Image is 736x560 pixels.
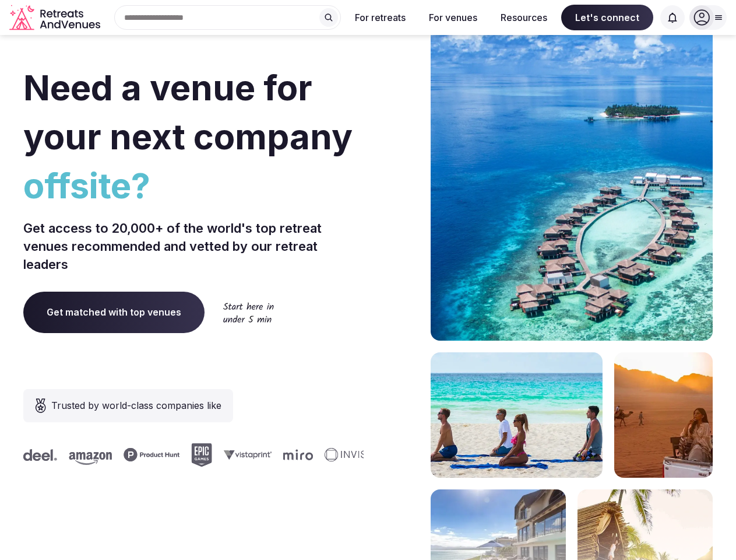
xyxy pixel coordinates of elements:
p: Get access to 20,000+ of the world's top retreat venues recommended and vetted by our retreat lea... [23,219,364,273]
svg: Retreats and Venues company logo [9,5,103,31]
svg: Epic Games company logo [191,443,212,467]
svg: Vistaprint company logo [223,450,271,460]
button: For retreats [346,5,415,30]
span: Let's connect [561,5,653,30]
button: For venues [420,5,487,30]
svg: Deel company logo [23,449,57,461]
span: Trusted by world-class companies like [51,398,221,412]
a: Get matched with top venues [23,292,205,332]
img: woman sitting in back of truck with camels [614,352,713,478]
a: Visit the homepage [9,5,103,31]
img: yoga on tropical beach [431,352,603,478]
span: offsite? [23,161,364,210]
svg: Invisible company logo [324,448,388,462]
svg: Miro company logo [283,449,312,460]
img: Start here in under 5 min [223,302,274,323]
button: Resources [491,5,557,30]
span: Need a venue for your next company [23,66,353,157]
